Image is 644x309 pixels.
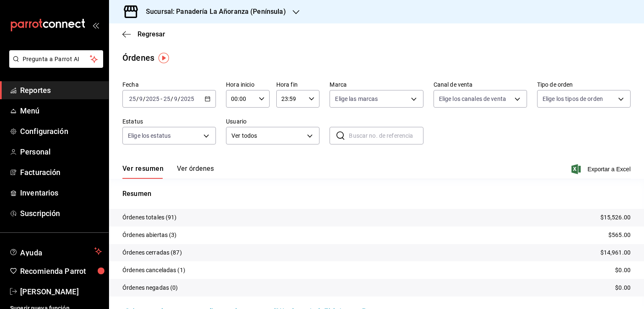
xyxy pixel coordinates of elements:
[439,95,506,103] span: Elige los canales de venta
[543,95,603,103] span: Elige los tipos de orden
[143,95,145,102] span: /
[615,283,631,292] p: $0.00
[158,53,169,63] img: Tooltip marker
[335,95,378,103] span: Elige las marcas
[6,61,103,70] a: Pregunta a Parrot AI
[20,208,102,219] span: Suscripción
[20,265,102,277] span: Recomienda Parrot
[122,165,164,179] button: Ver resumen
[20,105,102,116] span: Menú
[231,131,304,140] span: Ver todos
[20,246,91,256] span: Ayuda
[122,189,631,199] p: Resumen
[122,266,185,275] p: Órdenes canceladas (1)
[139,7,286,17] h3: Sucursal: Panadería La Añoranza (Península)
[122,30,165,38] button: Regresar
[20,126,102,137] span: Configuración
[177,165,214,179] button: Ver órdenes
[128,131,171,140] span: Elige los estatus
[573,164,631,174] button: Exportar a Excel
[9,50,103,68] button: Pregunta a Parrot AI
[145,95,160,102] input: ----
[20,85,102,96] span: Reportes
[330,82,423,88] label: Marca
[600,213,631,222] p: $15,526.00
[129,95,136,102] input: --
[161,95,162,102] span: -
[138,30,165,38] span: Regresar
[178,95,180,102] span: /
[122,231,177,239] p: Órdenes abiertas (3)
[349,127,423,144] input: Buscar no. de referencia
[163,95,171,102] input: --
[226,118,319,124] label: Usuario
[136,95,139,102] span: /
[20,187,102,198] span: Inventarios
[122,82,216,88] label: Fecha
[171,95,173,102] span: /
[139,95,143,102] input: --
[434,82,527,88] label: Canal de venta
[600,248,631,257] p: $14,961.00
[122,283,178,292] p: Órdenes negadas (0)
[276,82,320,88] label: Hora fin
[122,165,214,179] div: navigation tabs
[20,286,102,297] span: [PERSON_NAME]
[122,248,182,257] p: Órdenes cerradas (87)
[615,266,631,275] p: $0.00
[122,51,154,64] div: Órdenes
[20,146,102,157] span: Personal
[122,213,177,222] p: Órdenes totales (91)
[174,95,178,102] input: --
[180,95,195,102] input: ----
[608,231,631,239] p: $565.00
[23,55,90,64] span: Pregunta a Parrot AI
[92,22,99,28] button: open_drawer_menu
[20,167,102,178] span: Facturación
[537,82,631,88] label: Tipo de orden
[226,82,270,88] label: Hora inicio
[122,118,216,124] label: Estatus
